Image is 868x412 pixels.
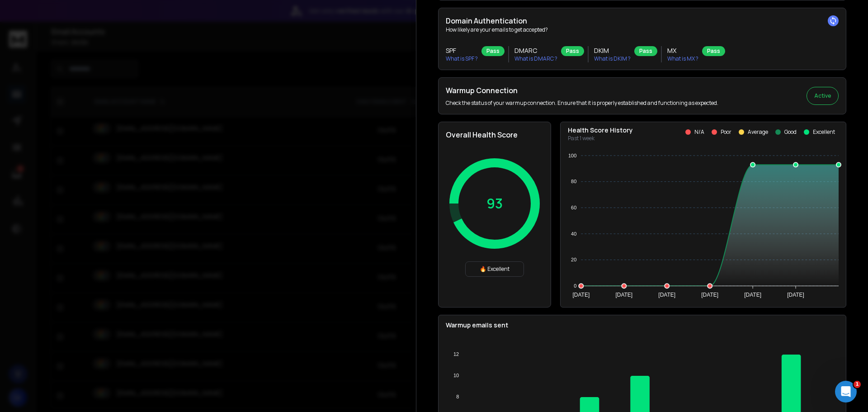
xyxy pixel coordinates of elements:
[787,292,804,298] tspan: [DATE]
[667,55,698,62] p: What is MX ?
[446,321,839,330] p: Warmup emails sent
[514,46,557,55] h3: DMARC
[514,55,557,62] p: What is DMARC ?
[634,46,657,56] div: Pass
[702,46,725,56] div: Pass
[572,292,590,298] tspan: [DATE]
[571,205,576,210] tspan: 60
[465,261,524,277] div: 🔥 Excellent
[446,129,543,140] h2: Overall Health Score
[446,46,478,55] h3: SPF
[568,153,576,158] tspan: 100
[721,128,731,136] p: Poor
[594,46,631,55] h3: DKIM
[701,292,718,298] tspan: [DATE]
[446,26,839,33] p: How likely are your emails to get accepted?
[568,135,633,142] p: Past 1 week
[571,231,576,237] tspan: 40
[456,394,459,399] tspan: 8
[594,55,631,62] p: What is DKIM ?
[615,292,632,298] tspan: [DATE]
[446,15,839,26] h2: Domain Authentication
[854,381,861,388] span: 1
[446,85,718,96] h2: Warmup Connection
[748,128,768,136] p: Average
[453,351,459,357] tspan: 12
[571,179,576,184] tspan: 80
[481,46,505,56] div: Pass
[446,55,478,62] p: What is SPF ?
[453,373,459,378] tspan: 10
[835,381,857,403] iframe: Intercom live chat
[694,128,704,136] p: N/A
[571,257,576,262] tspan: 20
[813,128,835,136] p: Excellent
[744,292,761,298] tspan: [DATE]
[568,126,633,135] p: Health Score History
[561,46,584,56] div: Pass
[658,292,675,298] tspan: [DATE]
[486,195,503,212] p: 93
[667,46,698,55] h3: MX
[807,87,839,105] button: Active
[574,283,576,289] tspan: 0
[784,128,797,136] p: Good
[446,99,718,107] p: Check the status of your warmup connection. Ensure that it is properly established and functionin...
